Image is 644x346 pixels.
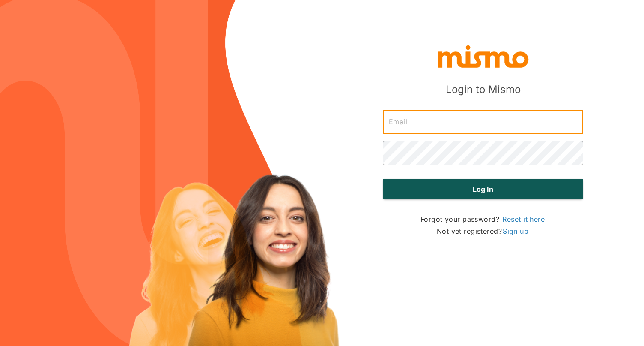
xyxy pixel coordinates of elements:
[420,213,546,225] p: Forgot your password?
[501,214,546,224] a: Reset it here
[383,179,583,199] button: Log in
[502,226,529,236] a: Sign up
[437,225,529,237] p: Not yet registered?
[436,43,530,69] img: logo
[383,110,583,134] input: Email
[446,83,521,96] h5: Login to Mismo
